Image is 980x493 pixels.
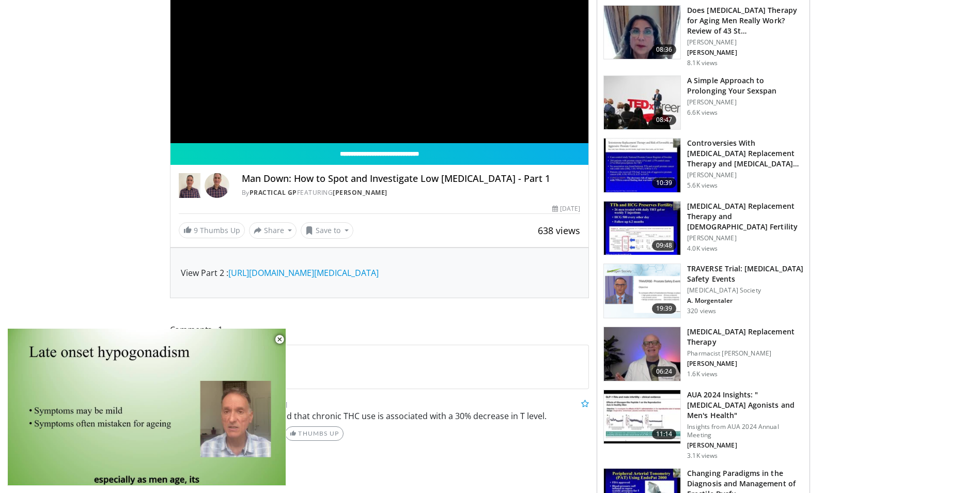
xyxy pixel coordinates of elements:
[687,370,718,378] p: 1.6K views
[603,138,803,193] a: 10:39 Controversies With [MEDICAL_DATA] Replacement Therapy and [MEDICAL_DATA] Can… [PERSON_NAME]...
[652,115,677,125] span: 08:47
[652,178,677,188] span: 10:39
[228,267,379,279] a: [URL][DOMAIN_NAME][MEDICAL_DATA]
[687,138,803,169] h3: Controversies With [MEDICAL_DATA] Replacement Therapy and [MEDICAL_DATA] Can…
[603,327,803,381] a: 06:24 [MEDICAL_DATA] Replacement Therapy Pharmacist [PERSON_NAME] [PERSON_NAME] 1.6K views
[687,49,803,57] p: [PERSON_NAME]
[242,173,580,184] h4: Man Down: How to Spot and Investigate Low [MEDICAL_DATA] - Part 1
[604,76,680,130] img: c4bd4661-e278-4c34-863c-57c104f39734.150x105_q85_crop-smart_upscale.jpg
[604,327,680,381] img: e23de6d5-b3cf-4de1-8780-c4eec047bbc0.150x105_q85_crop-smart_upscale.jpg
[687,349,803,358] p: Pharmacist [PERSON_NAME]
[652,44,677,55] span: 08:36
[201,410,589,422] p: It should be mentioned that chronic THC use is associated with a 30% decrease in T level.
[603,5,803,67] a: 08:36 Does [MEDICAL_DATA] Therapy for Aging Men Really Work? Review of 43 St… [PERSON_NAME] [PERS...
[603,201,803,256] a: 09:48 [MEDICAL_DATA] Replacement Therapy and [DEMOGRAPHIC_DATA] Fertility [PERSON_NAME] 4.0K views
[250,188,297,197] a: Practical GP
[687,38,803,47] p: [PERSON_NAME]
[687,98,803,106] p: [PERSON_NAME]
[687,297,803,305] p: A. Morgentaler
[687,59,718,67] p: 8.1K views
[687,327,803,347] h3: [MEDICAL_DATA] Replacement Therapy
[687,441,803,450] p: [PERSON_NAME]
[242,188,580,197] div: By FEATURING
[687,264,803,284] h3: TRAVERSE Trial: [MEDICAL_DATA] Safety Events
[687,286,803,295] p: [MEDICAL_DATA] Society
[687,5,803,36] h3: Does [MEDICAL_DATA] Therapy for Aging Men Really Work? Review of 43 St…
[687,171,803,179] p: [PERSON_NAME]
[604,202,680,255] img: 58e29ddd-d015-4cd9-bf96-f28e303b730c.150x105_q85_crop-smart_upscale.jpg
[269,329,290,350] button: Close
[267,399,287,409] small: [DATE]
[604,6,680,59] img: 4d4bce34-7cbb-4531-8d0c-5308a71d9d6c.150x105_q85_crop-smart_upscale.jpg
[652,240,677,251] span: 09:48
[7,329,286,486] video-js: Video Player
[652,366,677,377] span: 06:24
[194,225,198,235] span: 9
[604,264,680,318] img: 9812f22f-d817-4923-ae6c-a42f6b8f1c21.png.150x105_q85_crop-smart_upscale.png
[603,264,803,318] a: 19:39 TRAVERSE Trial: [MEDICAL_DATA] Safety Events [MEDICAL_DATA] Society A. Morgentaler 320 views
[603,390,803,460] a: 11:14 AUA 2024 Insights: " [MEDICAL_DATA] Agonists and Men's Health" Insights from AUA 2024 Annua...
[687,390,803,421] h3: AUA 2024 Insights: " [MEDICAL_DATA] Agonists and Men's Health"
[603,75,803,130] a: 08:47 A Simple Approach to Prolonging Your Sexspan [PERSON_NAME] 6.6K views
[652,303,677,314] span: 19:39
[687,244,718,253] p: 4.0K views
[604,390,680,444] img: 4d022421-20df-4b46-86b4-3f7edf7cbfde.150x105_q85_crop-smart_upscale.jpg
[652,429,677,439] span: 11:14
[687,452,718,460] p: 3.1K views
[179,222,245,238] a: 9 Thumbs Up
[687,109,718,117] p: 6.6K views
[249,222,297,239] button: Share
[687,181,718,190] p: 5.6K views
[181,267,579,279] p: View Part 2 :
[687,423,803,439] p: Insights from AUA 2024 Annual Meeting
[687,75,803,96] h3: A Simple Approach to Prolonging Your Sexspan
[538,224,580,237] span: 638 views
[179,173,200,198] img: Practical GP
[205,173,229,198] img: Avatar
[170,323,589,336] span: Comments 1
[604,138,680,192] img: 418933e4-fe1c-4c2e-be56-3ce3ec8efa3b.150x105_q85_crop-smart_upscale.jpg
[687,307,716,315] p: 320 views
[333,188,387,197] a: [PERSON_NAME]
[301,222,353,239] button: Save to
[552,204,580,213] div: [DATE]
[687,234,803,242] p: [PERSON_NAME]
[687,360,803,368] p: [PERSON_NAME]
[687,201,803,232] h3: [MEDICAL_DATA] Replacement Therapy and [DEMOGRAPHIC_DATA] Fertility
[285,426,344,441] a: Thumbs Up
